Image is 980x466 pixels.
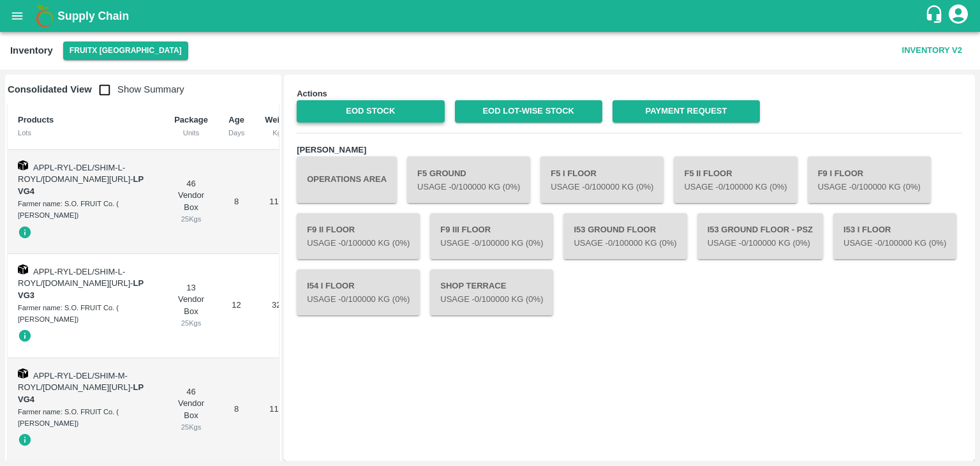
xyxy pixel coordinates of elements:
div: 46 Vendor Box [174,178,208,225]
div: customer-support [924,4,947,27]
td: 8 [218,150,255,254]
button: I53 Ground FloorUsage -0/100000 Kg (0%) [563,213,687,259]
strong: LP VG4 [18,382,144,404]
div: Days [228,127,244,139]
img: box [18,264,28,274]
button: I53 I FloorUsage -0/100000 Kg (0%) [833,213,956,259]
button: F9 II FloorUsage -0/100000 Kg (0%) [297,213,420,259]
span: APPL-RYL-DEL/SHIM-M-ROYL/[DOMAIN_NAME][URL] [18,371,130,393]
div: 25 Kgs [174,421,208,433]
a: Supply Chain [57,7,924,25]
p: Usage - 0 /100000 Kg (0%) [843,237,946,250]
div: Units [174,127,208,139]
span: APPL-RYL-DEL/SHIM-L-ROYL/[DOMAIN_NAME][URL] [18,267,130,289]
span: 1150 [269,404,288,414]
a: EOD Stock [297,100,444,123]
b: Age [228,115,244,124]
span: - [18,174,144,196]
p: Usage - 0 /100000 Kg (0%) [574,237,676,250]
span: - [18,382,144,404]
div: 25 Kgs [174,317,208,329]
p: Usage - 0 /100000 Kg (0%) [307,294,410,306]
p: Usage - 0 /100000 Kg (0%) [440,294,543,306]
div: Kgs [265,127,292,139]
span: - [18,278,144,300]
div: Lots [18,127,154,139]
td: 12 [218,254,255,358]
b: Inventory [10,45,53,56]
b: Weight [265,115,292,124]
div: 46 Vendor Box [174,386,208,433]
img: box [18,368,28,379]
span: 1150 [269,197,288,206]
a: Payment Request [612,100,760,123]
b: Products [18,115,54,124]
img: box [18,160,28,170]
button: Inventory V2 [897,40,967,62]
p: Usage - 0 /100000 Kg (0%) [440,237,543,250]
span: APPL-RYL-DEL/SHIM-L-ROYL/[DOMAIN_NAME][URL] [18,163,130,184]
div: Farmer name: S.O. FRUIT Co. ( [PERSON_NAME]) [18,302,154,326]
button: Shop TerraceUsage -0/100000 Kg (0%) [430,269,553,315]
button: F5 II FloorUsage -0/100000 Kg (0%) [674,156,797,202]
div: Farmer name: S.O. FRUIT Co. ( [PERSON_NAME]) [18,406,154,430]
b: [PERSON_NAME] [297,145,366,154]
p: Usage - 0 /100000 Kg (0%) [684,181,787,193]
b: Package [174,115,208,124]
p: Usage - 0 /100000 Kg (0%) [307,237,410,250]
p: Usage - 0 /100000 Kg (0%) [417,181,520,193]
td: 8 [218,358,255,462]
a: EOD Lot-wise Stock [455,100,602,123]
button: F9 III FloorUsage -0/100000 Kg (0%) [430,213,553,259]
span: 325 [272,300,286,310]
p: Usage - 0 /100000 Kg (0%) [708,237,813,250]
p: Usage - 0 /100000 Kg (0%) [818,181,921,193]
strong: LP VG3 [18,278,144,300]
img: logo [32,3,57,29]
b: Actions [297,89,327,98]
b: Consolidated View [8,84,92,94]
b: Supply Chain [57,10,129,22]
button: F9 I FloorUsage -0/100000 Kg (0%) [808,156,931,202]
button: F5 GroundUsage -0/100000 Kg (0%) [407,156,530,202]
span: Show Summary [92,84,184,94]
button: Select DC [63,41,188,60]
strong: LP VG4 [18,174,144,196]
button: I54 I FloorUsage -0/100000 Kg (0%) [297,269,420,315]
button: Operations Area [297,156,397,202]
div: Farmer name: S.O. FRUIT Co. ( [PERSON_NAME]) [18,198,154,222]
div: account of current user [947,3,970,29]
div: 13 Vendor Box [174,282,208,329]
button: open drawer [3,1,32,31]
div: 25 Kgs [174,213,208,225]
p: Usage - 0 /100000 Kg (0%) [551,181,653,193]
button: I53 Ground Floor - PSZUsage -0/100000 Kg (0%) [697,213,823,259]
button: F5 I FloorUsage -0/100000 Kg (0%) [540,156,664,202]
